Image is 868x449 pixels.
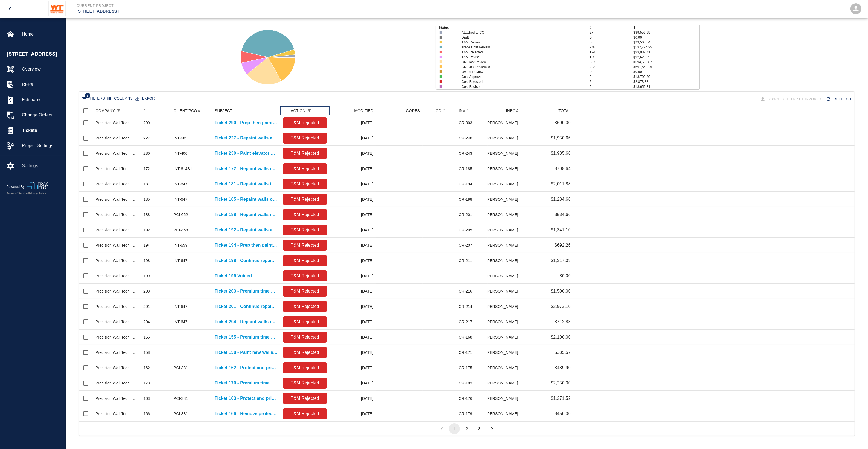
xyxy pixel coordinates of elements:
[285,150,325,157] p: T&M Rejected
[174,166,192,171] div: INT-614B1
[313,107,321,115] button: Sort
[462,35,577,40] p: Draft
[285,349,325,356] p: T&M Rejected
[633,50,699,55] p: $93,087.41
[633,65,699,69] p: $691,663.25
[462,45,577,50] p: Trade Cost Review
[96,273,138,279] div: Precision Wall Tech, Inc.
[590,50,633,55] p: 124
[143,166,150,171] div: 172
[488,222,521,238] div: [PERSON_NAME]
[330,238,376,253] div: [DATE]
[285,288,325,295] p: T&M Rejected
[215,319,278,325] a: Ticket 204 - Repaint walls in classroom 3016 and corridor 3015
[22,112,61,118] span: Change Orders
[143,273,150,279] div: 199
[330,192,376,207] div: [DATE]
[143,365,150,371] div: 162
[96,380,138,386] div: Precision Wall Tech, Inc.
[285,181,325,187] p: T&M Rejected
[215,211,278,218] p: Ticket 188 - Repaint walls in stair #3
[330,314,376,330] div: [DATE]
[449,423,460,434] button: page 1
[555,410,571,417] p: $450.00
[459,120,472,126] div: CR-303
[633,45,699,50] p: $537,724.25
[215,334,278,340] a: Ticket 155 - Premium time work on floors 2, 7, PH
[96,350,138,355] div: Precision Wall Tech, Inc.
[633,25,699,30] p: $
[96,243,138,248] div: Precision Wall Tech, Inc.
[487,423,498,434] button: Go to next page
[143,151,150,156] div: 230
[96,181,138,187] div: Precision Wall Tech, Inc.
[330,299,376,314] div: [DATE]
[488,314,521,330] div: [PERSON_NAME]
[174,304,188,309] div: INT-647
[212,106,280,115] div: SUBJECT
[330,207,376,222] div: [DATE]
[215,227,278,233] a: Ticket 192 - Repaint walls and ceilings on G2 level
[555,365,571,371] p: $489.90
[590,74,633,79] p: 2
[488,391,521,406] div: [PERSON_NAME]
[285,395,325,402] p: T&M Rejected
[215,119,278,126] a: Ticket 290 - Prep then paint walls and ceilings in storage room G113
[462,55,577,60] p: T&M Revise
[96,319,138,325] div: Precision Wall Tech, Inc.
[85,93,90,98] span: 2
[22,31,61,37] span: Home
[174,411,188,416] div: PCI-381
[28,192,28,195] span: |
[459,243,472,248] div: CR-207
[459,181,472,187] div: CR-194
[215,181,278,187] a: Ticket 181 - Repaint walls in classrooms and corridors on 3rd floor
[143,243,150,248] div: 194
[590,60,633,65] p: 397
[474,423,485,434] button: Go to page 3
[560,273,571,279] p: $0.00
[96,365,138,371] div: Precision Wall Tech, Inc.
[215,257,278,264] a: Ticket 198 - Continue repainting walls on 3rd floor
[215,349,278,356] a: Ticket 158 - Paint new walls added in janitor G104
[143,212,150,217] div: 188
[215,106,232,115] div: SUBJECT
[174,197,188,202] div: INT-647
[330,222,376,238] div: [DATE]
[143,106,146,115] div: #
[285,242,325,249] p: T&M Rejected
[215,365,278,371] a: Ticket 162 - Protect and prime steel in lounge 2001
[215,273,252,279] a: Ticket 199 Voided
[96,411,138,416] div: Precision Wall Tech, Inc.
[462,69,577,74] p: Owner Review
[423,106,456,115] div: CO #
[633,69,699,74] p: $0.00
[106,94,134,103] button: Select columns
[285,119,325,126] p: T&M Rejected
[115,107,123,115] button: Show filters
[456,106,488,115] div: INV #
[27,182,49,189] img: TracFlo
[174,106,200,115] div: CLIENT/PCO #
[330,375,376,391] div: [DATE]
[633,79,699,84] p: $2,873.88
[143,227,150,233] div: 192
[77,3,464,8] p: Current Project
[215,288,278,295] a: Ticket 203 - Premium time work, paint louvers and elevator doors and frames
[406,106,420,115] div: CODES
[551,135,571,141] p: $1,950.66
[174,396,188,401] div: PCI-381
[462,74,577,79] p: Cost Approved
[376,106,423,115] div: CODES
[330,176,376,192] div: [DATE]
[215,395,278,402] p: Ticket 163 - Protect and prime steel
[215,410,278,417] p: Ticket 166 - Remove protection from exposed ceiling on 2nd floor
[7,50,63,58] span: [STREET_ADDRESS]
[633,35,699,40] p: $0.00
[551,303,571,310] p: $2,973.10
[551,380,571,386] p: $2,250.00
[590,65,633,69] p: 293
[7,184,27,189] p: Powered By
